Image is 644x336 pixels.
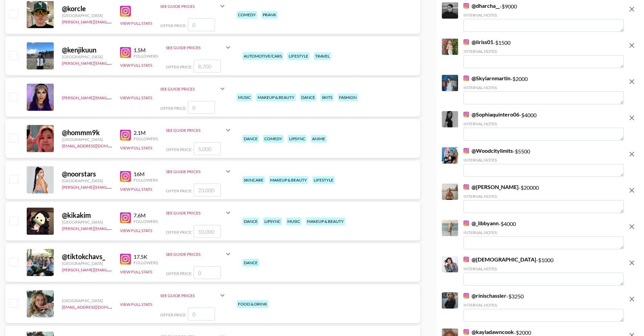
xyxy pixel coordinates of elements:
a: [PERSON_NAME][EMAIL_ADDRESS][DOMAIN_NAME] [62,266,162,272]
a: @Woodcitylimits [463,147,513,154]
div: lipsync [263,217,282,225]
div: - $ 2000 [463,75,624,104]
div: - $ 1500 [463,39,624,68]
div: 1.5M [134,47,158,54]
img: Instagram [120,212,131,223]
div: skits [320,93,334,101]
input: 0 [188,308,215,320]
button: remove [625,2,639,16]
button: View Full Stats [120,95,152,100]
div: Followers [134,136,158,141]
a: @rinischassler [463,292,506,299]
div: - $ 4000 [463,111,624,141]
a: @_libbyann [463,220,499,227]
div: @ korcle [62,4,112,13]
div: Internal Notes: [463,157,624,163]
div: lifestyle [312,176,335,184]
div: See Guide Prices [166,122,232,138]
div: @ kikakim [62,211,112,219]
button: remove [625,292,639,306]
a: [PERSON_NAME][EMAIL_ADDRESS][DOMAIN_NAME] [62,18,162,24]
div: food & drink [237,300,268,308]
a: @dharcha__ [463,2,500,9]
a: [PERSON_NAME][EMAIL_ADDRESS][DOMAIN_NAME] [62,59,162,66]
div: Internal Notes: [463,230,624,235]
div: dance [242,217,259,225]
div: travel [314,52,331,60]
button: remove [625,184,639,197]
div: dance [300,93,316,101]
div: anime [311,135,327,143]
span: Offer Price: [160,312,187,317]
a: [EMAIL_ADDRESS][DOMAIN_NAME] [62,142,130,148]
div: See Guide Prices [166,210,224,215]
img: Instagram [120,47,131,58]
img: Instagram [463,112,469,117]
div: Internal Notes: [463,266,624,271]
span: Offer Price: [166,64,192,69]
div: dance [242,135,259,143]
input: 0 [188,101,215,114]
input: 5,000 [194,142,221,155]
div: [GEOGRAPHIC_DATA] [62,13,112,18]
div: See Guide Prices [166,45,224,50]
div: 7.6M [134,212,158,219]
button: View Full Stats [120,302,152,307]
div: Internal Notes: [463,49,624,54]
div: 17.5K [134,253,158,260]
div: @ tiktokchavs_ [62,252,112,261]
input: 8,700 [194,60,221,72]
div: - $ 9000 [463,2,624,32]
div: Followers [134,219,158,224]
div: dance [242,259,259,267]
button: View Full Stats [120,145,152,150]
button: remove [625,75,639,88]
div: Internal Notes: [463,302,624,308]
div: See Guide Prices [166,128,224,133]
button: View Full Stats [120,21,152,26]
button: View Full Stats [120,228,152,233]
img: Instagram [463,184,469,190]
a: [PERSON_NAME][EMAIL_ADDRESS][DOMAIN_NAME] [62,94,162,100]
div: See Guide Prices [166,39,232,56]
img: Instagram [463,329,469,335]
div: See Guide Prices [166,205,232,221]
div: See Guide Prices [160,86,218,91]
img: Instagram [463,293,469,298]
div: makeup & beauty [306,217,345,225]
div: @ noorstars [62,170,112,178]
div: @ kenjikuun [62,46,112,54]
button: remove [625,220,639,233]
div: Internal Notes: [463,13,624,18]
input: 0 [188,18,215,31]
div: [GEOGRAPHIC_DATA] [62,137,112,142]
div: See Guide Prices [160,81,226,97]
div: See Guide Prices [166,246,232,262]
button: remove [625,39,639,52]
button: View Full Stats [120,269,152,274]
a: @[PERSON_NAME] [463,184,519,190]
div: [GEOGRAPHIC_DATA] [62,54,112,59]
div: See Guide Prices [160,293,218,298]
a: @[DEMOGRAPHIC_DATA] [463,256,536,263]
img: Instagram [120,254,131,265]
div: Internal Notes: [463,85,624,90]
span: Offer Price: [166,188,192,193]
button: remove [625,147,639,161]
div: makeup & beauty [256,93,296,101]
div: Followers [134,54,158,59]
div: @ hommm9k [62,128,112,137]
span: Offer Price: [160,23,187,28]
input: 23,000 [194,184,221,196]
img: Instagram [463,3,469,8]
div: music [237,93,252,101]
img: Instagram [463,148,469,153]
button: remove [625,256,639,270]
button: View Full Stats [120,63,152,68]
span: Offer Price: [166,230,192,235]
div: prank [261,11,278,19]
div: comedy [263,135,284,143]
span: Offer Price: [166,271,192,276]
div: Internal Notes: [463,121,624,126]
div: [GEOGRAPHIC_DATA] [62,261,112,266]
